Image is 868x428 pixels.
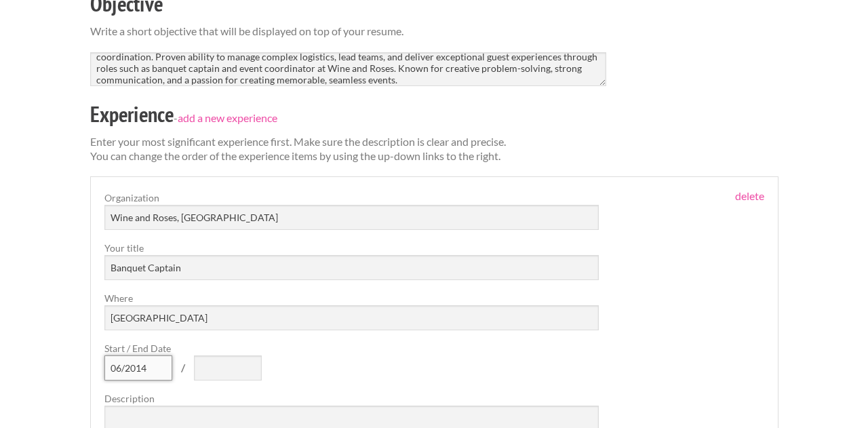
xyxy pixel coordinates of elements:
[735,189,764,202] a: delete
[90,99,174,130] h2: Experience
[178,111,277,124] a: add a new experience
[104,291,599,305] label: Where
[104,305,599,330] input: Where
[104,191,599,205] label: Organization
[104,205,599,230] input: Organization
[104,341,599,355] label: Start / End Date
[104,241,599,255] label: Your title
[104,255,599,280] input: Title
[174,362,192,373] span: /
[90,24,778,39] p: Write a short objective that will be displayed on top of your resume.
[90,135,778,163] p: Enter your most significant experience first. Make sure the description is clear and precise. You...
[90,97,778,135] div: -
[104,391,599,406] label: Description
